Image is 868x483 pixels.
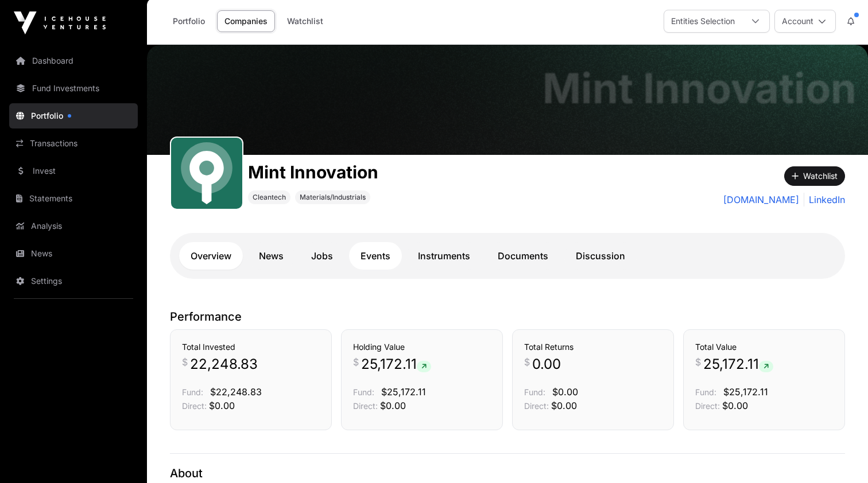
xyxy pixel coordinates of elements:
[524,401,549,411] span: Direct:
[165,10,212,32] a: Portfolio
[182,401,207,411] span: Direct:
[552,386,578,398] span: $0.00
[300,242,344,270] a: Jobs
[524,341,662,353] h3: Total Returns
[190,355,258,373] span: 22,248.83
[349,242,402,270] a: Events
[179,242,836,270] nav: Tabs
[9,213,138,239] a: Analysis
[9,268,138,294] a: Settings
[353,355,359,369] span: $
[353,341,491,353] h3: Holding Value
[210,386,262,398] span: $22,248.83
[703,355,773,373] span: 25,172.11
[486,242,560,270] a: Documents
[248,162,378,182] h1: Mint Innovation
[723,193,799,207] a: [DOMAIN_NAME]
[664,10,742,32] div: Entities Selection
[217,10,275,32] a: Companies
[784,166,845,186] button: Watchlist
[380,400,406,411] span: $0.00
[695,387,716,397] span: Fund:
[170,309,845,325] p: Performance
[14,11,106,34] img: Icehouse Ventures Logo
[804,193,845,207] a: LinkedIn
[182,341,320,353] h3: Total Invested
[9,241,138,266] a: News
[542,68,857,109] h1: Mint Innovation
[811,428,868,483] iframe: Chat Widget
[695,341,833,353] h3: Total Value
[9,103,138,128] a: Portfolio
[722,400,748,411] span: $0.00
[524,387,545,397] span: Fund:
[564,242,637,270] a: Discussion
[551,400,577,411] span: $0.00
[300,193,366,202] span: Materials/Industrials
[361,355,431,373] span: 25,172.11
[209,400,235,411] span: $0.00
[9,186,138,211] a: Statements
[695,355,701,369] span: $
[524,355,530,369] span: $
[280,10,331,32] a: Watchlist
[9,158,138,184] a: Invest
[179,242,243,270] a: Overview
[723,386,768,398] span: $25,172.11
[176,142,238,204] img: Mint.svg
[182,387,203,397] span: Fund:
[9,131,138,156] a: Transactions
[532,355,561,373] span: 0.00
[147,45,868,155] img: Mint Innovation
[406,242,482,270] a: Instruments
[253,193,286,202] span: Cleantech
[695,401,720,411] span: Direct:
[381,386,426,398] span: $25,172.11
[182,355,188,369] span: $
[353,387,374,397] span: Fund:
[774,10,836,33] button: Account
[9,76,138,101] a: Fund Investments
[9,48,138,73] a: Dashboard
[170,465,845,481] p: About
[353,401,378,411] span: Direct:
[247,242,295,270] a: News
